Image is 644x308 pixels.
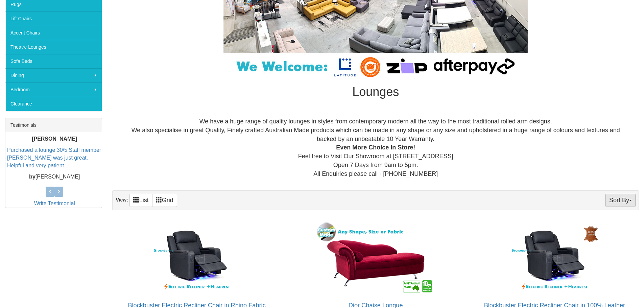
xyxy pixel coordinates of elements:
[7,173,102,181] p: [PERSON_NAME]
[7,147,101,168] a: Purchased a lounge 30/5 Staff member [PERSON_NAME] was just great. Helpful and very patient....
[5,97,102,111] a: Clearance
[136,221,258,295] img: Blockbuster Electric Recliner Chair in Rhino Fabric
[5,54,102,68] a: Sofa Beds
[29,174,35,180] b: by
[5,82,102,97] a: Bedroom
[32,136,77,142] b: [PERSON_NAME]
[494,221,615,295] img: Blockbuster Electric Recliner Chair in 100% Leather
[5,68,102,82] a: Dining
[129,194,152,207] a: List
[605,194,636,207] button: Sort By
[336,144,415,151] b: Even More Choice In Store!
[118,117,634,178] div: We have a huge range of quality lounges in styles from contemporary modern all the way to the mos...
[152,194,177,207] a: Grid
[5,40,102,54] a: Theatre Lounges
[116,197,128,203] strong: View:
[5,11,102,26] a: Lift Chairs
[34,200,75,206] a: Write Testimonial
[5,118,102,132] div: Testimonials
[5,26,102,40] a: Accent Chairs
[315,221,436,295] img: Dior Chaise Longue
[112,85,639,99] h1: Lounges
